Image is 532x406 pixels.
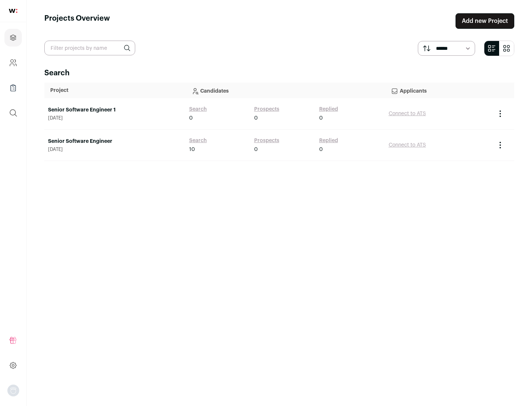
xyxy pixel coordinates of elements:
[44,13,110,29] h1: Projects Overview
[4,54,22,72] a: Company and ATS Settings
[44,68,514,78] h2: Search
[48,138,182,145] a: Senior Software Engineer
[48,106,182,114] a: Senior Software Engineer 1
[254,146,258,153] span: 0
[319,106,338,113] a: Replied
[189,106,207,113] a: Search
[7,385,19,396] img: nopic.png
[50,87,180,94] p: Project
[189,137,207,144] a: Search
[48,147,182,152] span: [DATE]
[254,106,279,113] a: Prospects
[4,29,22,47] a: Projects
[456,13,514,29] a: Add new Project
[189,146,195,153] span: 10
[391,83,486,98] p: Applicants
[319,114,323,122] span: 0
[496,141,505,149] button: Project Actions
[389,142,426,148] a: Connect to ATS
[319,137,338,144] a: Replied
[191,83,379,98] p: Candidates
[389,111,426,116] a: Connect to ATS
[9,9,17,13] img: wellfound-shorthand-0d5821cbd27db2630d0214b213865d53afaa358527fdda9d0ea32b1df1b89c2c.svg
[254,114,258,122] span: 0
[4,79,22,97] a: Company Lists
[44,41,135,55] input: Filter projects by name
[319,146,323,153] span: 0
[496,109,505,118] button: Project Actions
[254,137,279,144] a: Prospects
[7,385,19,396] button: Open dropdown
[189,114,193,122] span: 0
[48,115,182,121] span: [DATE]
